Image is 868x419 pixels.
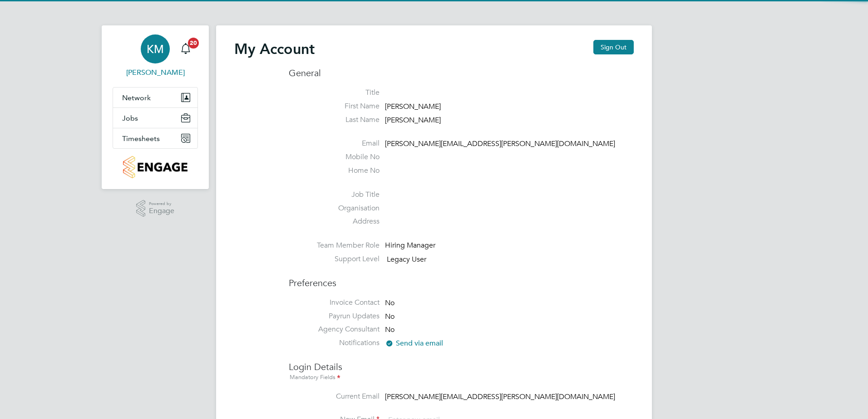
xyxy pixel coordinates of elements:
[289,254,380,264] label: Support Level
[289,298,380,307] label: Invoice Contact
[113,34,198,78] a: KM[PERSON_NAME]
[113,88,197,107] button: Network
[289,67,634,79] h3: General
[385,102,441,111] span: [PERSON_NAME]
[289,217,380,226] label: Address
[188,38,199,49] span: 20
[113,128,197,148] button: Timesheets
[289,241,380,250] label: Team Member Role
[289,373,634,383] div: Mandatory Fields
[289,268,634,289] h3: Preferences
[289,152,380,162] label: Mobile No
[177,34,195,63] a: 20
[289,204,380,213] label: Organisation
[123,156,187,178] img: countryside-properties-logo-retina.png
[234,40,315,58] h2: My Account
[289,115,380,125] label: Last Name
[385,326,395,335] span: No
[593,40,634,54] button: Sign Out
[149,207,174,215] span: Engage
[289,312,380,321] label: Payrun Updates
[289,338,380,348] label: Notifications
[385,140,615,149] span: [PERSON_NAME][EMAIL_ADDRESS][PERSON_NAME][DOMAIN_NAME]
[385,339,443,348] span: Send via email
[113,67,198,78] span: Kyle Munden
[289,139,380,148] label: Email
[289,88,380,97] label: Title
[387,255,426,264] span: Legacy User
[147,43,164,55] span: KM
[289,392,380,401] label: Current Email
[289,325,380,334] label: Agency Consultant
[289,102,380,111] label: First Name
[385,392,615,401] span: [PERSON_NAME][EMAIL_ADDRESS][PERSON_NAME][DOMAIN_NAME]
[122,134,160,143] span: Timesheets
[385,298,395,307] span: No
[289,352,634,383] h3: Login Details
[113,108,197,128] button: Jobs
[385,116,441,125] span: [PERSON_NAME]
[289,190,380,200] label: Job Title
[289,166,380,175] label: Home No
[385,241,471,250] div: Hiring Manager
[385,312,395,321] span: No
[113,156,198,178] a: Go to home page
[149,200,174,208] span: Powered by
[122,114,138,122] span: Jobs
[136,200,175,217] a: Powered byEngage
[122,93,151,102] span: Network
[102,25,209,189] nav: Main navigation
